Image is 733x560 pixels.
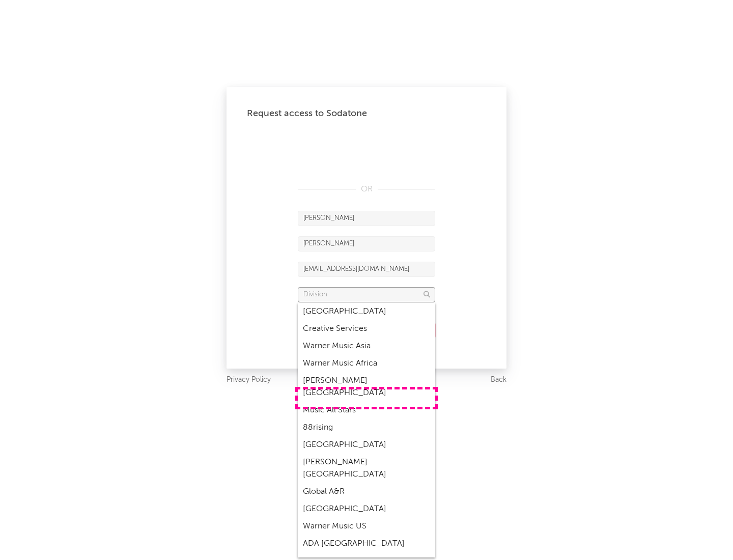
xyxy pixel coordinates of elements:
[247,107,486,120] div: Request access to Sodatone
[491,374,506,386] a: Back
[298,338,435,355] div: Warner Music Asia
[298,183,435,195] div: OR
[298,211,435,226] input: First Name
[298,419,435,436] div: 88rising
[298,236,435,251] input: Last Name
[298,372,435,402] div: [PERSON_NAME] [GEOGRAPHIC_DATA]
[298,303,435,320] div: [GEOGRAPHIC_DATA]
[298,402,435,419] div: Music All Stars
[298,262,435,277] input: Email
[298,500,435,518] div: [GEOGRAPHIC_DATA]
[298,436,435,454] div: [GEOGRAPHIC_DATA]
[298,518,435,535] div: Warner Music US
[298,320,435,338] div: Creative Services
[227,374,271,386] a: Privacy Policy
[298,355,435,372] div: Warner Music Africa
[298,454,435,483] div: [PERSON_NAME] [GEOGRAPHIC_DATA]
[298,287,435,302] input: Division
[298,535,435,552] div: ADA [GEOGRAPHIC_DATA]
[298,483,435,500] div: Global A&R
